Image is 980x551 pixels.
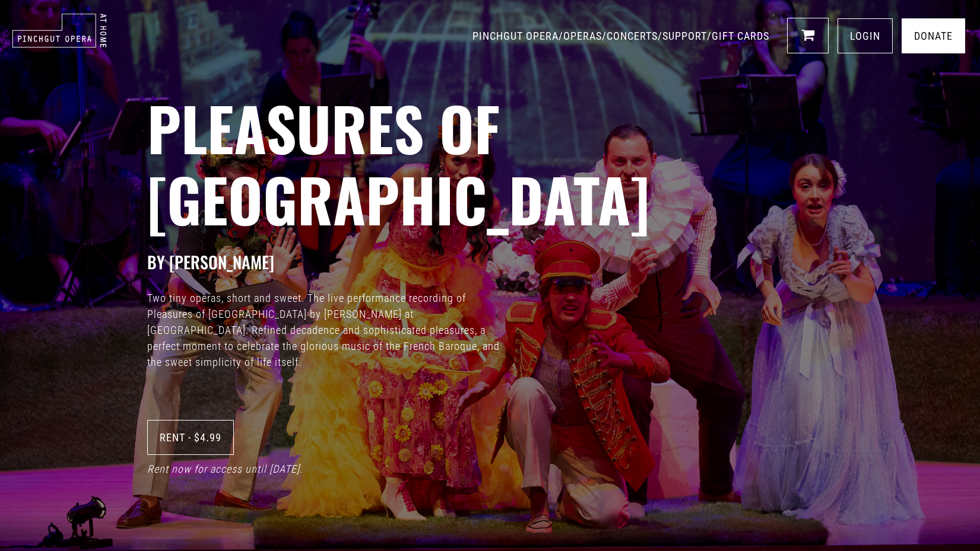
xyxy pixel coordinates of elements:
[472,30,772,42] span: / / / /
[147,290,503,370] p: Two tiny operas, short and sweet. The live performance recording of Pleasures of [GEOGRAPHIC_DATA...
[147,252,980,272] h3: BY [PERSON_NAME]
[607,30,658,42] a: CONCERTS
[147,92,980,234] h2: Pleasures of [GEOGRAPHIC_DATA]
[712,30,769,42] a: GIFT CARDS
[662,30,707,42] a: SUPPORT
[472,30,559,42] a: PINCHGUT OPERA
[838,18,893,53] a: LOGIN
[12,13,107,48] img: pinchgut_at_home_negative_logo.svg
[147,420,234,455] a: Rent - $4.99
[902,18,965,53] a: Donate
[563,30,602,42] a: OPERAS
[147,463,303,475] i: Rent now for access until [DATE].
